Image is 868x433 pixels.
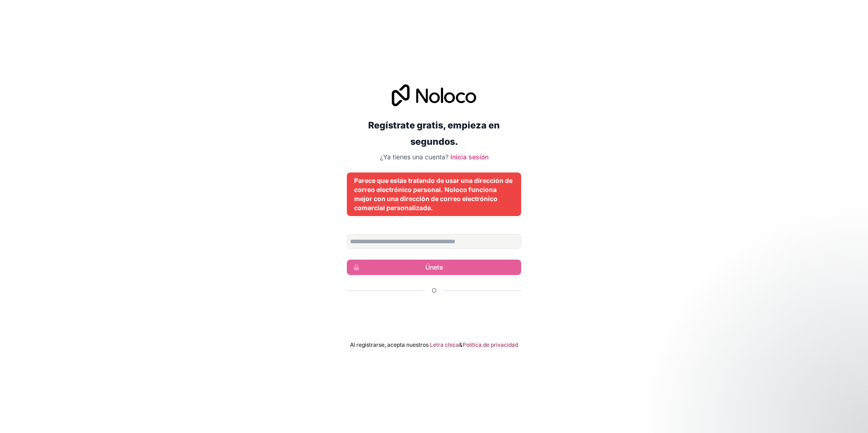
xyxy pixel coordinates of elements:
a: Política de privacidad [463,341,518,349]
a: Inicia sesión [450,153,488,161]
a: Letra chica [430,341,459,349]
h2: Regístrate gratis, empieza en segundos. [347,117,521,150]
span: O [432,286,437,295]
div: Parece que estás tratando de usar una dirección de correo electrónico personal. Noloco funciona m... [354,176,514,212]
font: Únete [425,263,443,272]
span: & [459,341,463,349]
iframe: Botón Iniciar sesión con Google [342,305,526,325]
span: Al registrarse, acepta nuestros [350,341,429,349]
iframe: Intercom notifications message [686,365,868,428]
span: ¿Ya tienes una cuenta? [380,153,449,161]
input: Dirección de correo electrónico [347,234,521,249]
button: Únete [347,260,521,275]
